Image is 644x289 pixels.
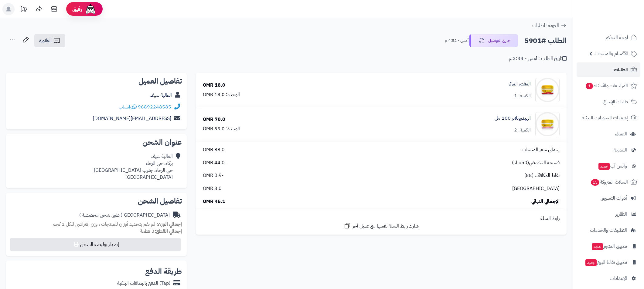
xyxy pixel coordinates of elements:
[10,238,181,251] button: إصدار بوليصة الشحن
[93,115,171,122] a: [EMAIL_ADDRESS][DOMAIN_NAME]
[514,127,531,134] div: الكمية: 2
[615,210,627,218] span: التقارير
[198,215,564,222] div: رابط السلة
[11,198,182,205] h2: تفاصيل الشحن
[156,221,182,228] strong: إجمالي الوزن:
[598,162,627,170] span: وآتس آب
[614,65,628,74] span: الطلبات
[53,221,155,228] span: لم تقم بتحديد أوزان للمنتجات ، وزن افتراضي للكل 1 كجم
[522,146,560,153] span: إجمالي سعر المنتجات
[577,175,640,189] a: السلات المتروكة15
[531,198,560,205] span: الإجمالي النهائي
[84,3,97,15] img: ai-face.png
[203,125,240,132] div: الوحدة: 35.0 OMR
[532,22,559,29] span: العودة للطلبات
[94,153,173,181] div: الغالية سيف بركاء، حي الرخاء حي الرخاء، جنوب [GEOGRAPHIC_DATA] [GEOGRAPHIC_DATA]
[512,159,560,166] span: قسيمة التخفيض(sho50)
[601,194,627,202] span: أدوات التسويق
[155,228,182,235] strong: إجمالي القطع:
[203,172,223,179] span: -0.9 OMR
[532,22,567,29] a: العودة للطلبات
[353,223,419,230] span: شارك رابط السلة نفسها مع عميل آخر
[577,127,640,141] a: العملاء
[603,98,628,106] span: طلبات الإرجاع
[577,223,640,238] a: التطبيقات والخدمات
[72,5,82,13] span: رفيق
[203,146,225,153] span: 88.0 OMR
[577,30,640,45] a: لوحة التحكم
[590,178,628,186] span: السلات المتروكة
[585,81,628,90] span: المراجعات والأسئلة
[582,114,628,122] span: إشعارات التحويلات البنكية
[577,78,640,93] a: المراجعات والأسئلة1
[512,185,560,192] span: [GEOGRAPHIC_DATA]
[536,112,559,136] img: 1739576658-cm5o7h3k200cz01n3d88igawy_HYDROBALAPER_w-90x90.jpg
[592,243,603,250] span: جديد
[524,172,560,179] span: نقاط المكافآت (88)
[577,207,640,221] a: التقارير
[203,116,225,123] div: 70.0 OMR
[469,34,518,47] button: جاري التوصيل
[79,212,170,219] div: [GEOGRAPHIC_DATA]
[577,239,640,254] a: تطبيق المتجرجديد
[39,37,52,44] span: الفاتورة
[577,143,640,157] a: المدونة
[203,91,240,98] div: الوحدة: 18.0 OMR
[577,271,640,286] a: الإعدادات
[586,83,593,89] span: 1
[138,103,171,111] a: 96892248585
[445,38,469,44] small: أمس - 4:52 م
[203,185,222,192] span: 3.0 OMR
[577,159,640,173] a: وآتس آبجديد
[508,81,531,88] a: المقشر المركز
[509,55,567,62] div: تاريخ الطلب : أمس - 3:34 م
[203,82,225,89] div: 18.0 OMR
[524,35,567,47] h2: الطلب #5901
[591,242,627,251] span: تطبيق المتجر
[203,159,227,166] span: -44.0 OMR
[119,103,137,111] a: واتساب
[344,222,419,230] a: شارك رابط السلة نفسها مع عميل آخر
[145,268,182,275] h2: طريقة الدفع
[615,130,627,138] span: العملاء
[603,5,638,17] img: logo-2.png
[514,92,531,99] div: الكمية: 1
[577,255,640,270] a: تطبيق نقاط البيعجديد
[585,259,597,266] span: جديد
[203,198,225,205] span: 46.1 OMR
[34,34,65,47] a: الفاتورة
[11,78,182,85] h2: تفاصيل العميل
[614,146,627,154] span: المدونة
[117,280,170,287] div: (Tap) الدفع بالبطاقات البنكية
[598,163,610,170] span: جديد
[536,78,559,102] img: 1739575568-cm5h90uvo0xar01klg5zoc1bm__D8_A7_D9_84_D9_85_D9_82_D8_B4_D8_B1__D8_A7_D9_84_D9_85_D8_B...
[610,274,627,283] span: الإعدادات
[140,228,182,235] small: 3 قطعة
[585,258,627,267] span: تطبيق نقاط البيع
[577,111,640,125] a: إشعارات التحويلات البنكية
[577,95,640,109] a: طلبات الإرجاع
[577,62,640,77] a: الطلبات
[79,211,122,219] span: ( طرق شحن مخصصة )
[577,191,640,205] a: أدوات التسويق
[591,179,599,186] span: 15
[150,91,172,99] a: الغالية سيف
[495,115,531,122] a: الهيدروبلابر 100 مل
[590,226,627,234] span: التطبيقات والخدمات
[16,3,31,17] a: تحديثات المنصة
[605,33,628,42] span: لوحة التحكم
[11,139,182,146] h2: عنوان الشحن
[595,49,628,58] span: الأقسام والمنتجات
